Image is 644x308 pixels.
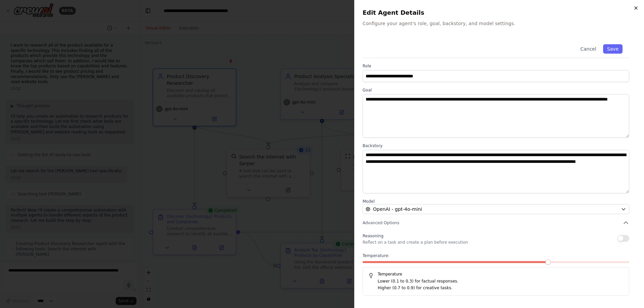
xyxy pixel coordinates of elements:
span: Temperature: [363,253,389,258]
button: Advanced Options [363,220,629,226]
p: Reflect on a task and create a plan before execution [363,240,468,245]
h2: Edit Agent Details [363,8,636,17]
p: Configure your agent's role, goal, backstory, and model settings. [363,20,636,27]
label: Role [363,63,629,69]
h5: Temperature [368,271,624,277]
span: OpenAI - gpt-4o-mini [373,206,422,212]
p: Lower (0.1 to 0.3) for factual responses. [378,278,624,285]
label: Model [363,199,629,204]
button: OpenAI - gpt-4o-mini [363,204,629,214]
button: Save [603,44,623,54]
button: Cancel [576,44,600,54]
label: Goal [363,87,629,93]
label: Backstory [363,143,629,148]
span: Reasoning [363,234,383,238]
p: Higher (0.7 to 0.9) for creative tasks. [378,285,624,292]
span: Advanced Options [363,220,399,226]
